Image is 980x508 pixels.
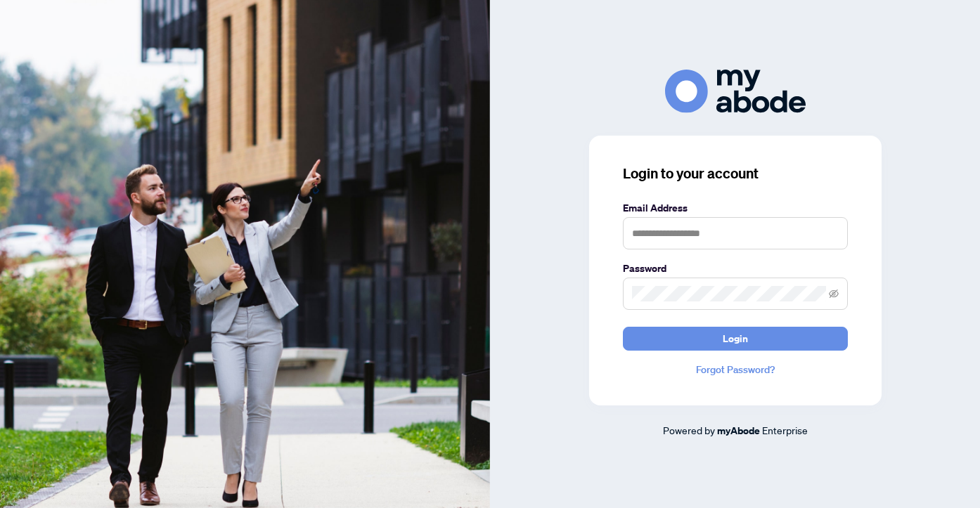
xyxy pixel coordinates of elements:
img: ma-logo [665,70,806,112]
a: Forgot Password? [623,362,848,377]
button: Login [623,327,848,351]
span: Powered by [663,424,715,436]
span: Login [723,327,748,350]
label: Email Address [623,200,848,216]
label: Password [623,261,848,276]
span: eye-invisible [829,289,839,299]
a: myAbode [717,423,760,438]
span: Enterprise [762,424,808,436]
h3: Login to your account [623,164,848,183]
